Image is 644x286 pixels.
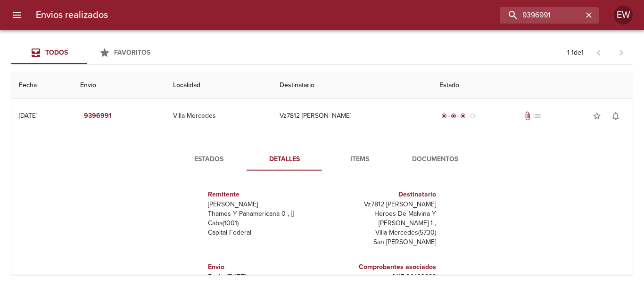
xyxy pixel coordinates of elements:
th: Fecha [11,72,73,99]
span: radio_button_checked [451,113,456,119]
h6: Comprobantes asociados [326,262,436,272]
span: Favoritos [114,49,150,57]
p: San [PERSON_NAME] [326,237,436,247]
td: Vz7812 [PERSON_NAME] [272,99,432,133]
h6: Envio [208,262,318,272]
span: radio_button_checked [460,113,466,119]
span: Detalles [252,154,316,165]
button: menu [6,4,28,26]
td: Villa Mercedes [165,99,272,133]
button: Agregar a favoritos [587,106,606,125]
input: buscar [500,7,583,24]
span: Estados [177,154,241,165]
span: radio_button_unchecked [470,113,475,119]
h6: Envios realizados [36,8,108,23]
div: En viaje [439,111,477,121]
th: Estado [432,72,633,99]
span: Tiene documentos adjuntos [523,111,532,121]
em: 9396991 [84,110,112,122]
th: Localidad [165,72,272,99]
p: Villa Mercedes ( 5730 ) [326,228,436,237]
span: Items [328,154,392,165]
p: [PERSON_NAME] [208,200,318,209]
span: notifications_none [611,111,620,121]
p: - 0117 - 00103982 [326,272,436,282]
button: Activar notificaciones [606,106,625,125]
p: Vz7812 [PERSON_NAME] [326,200,436,209]
p: 1 - 1 de 1 [567,48,584,57]
div: Tabs Envios [11,41,162,64]
div: Abrir información de usuario [614,6,633,25]
span: No tiene pedido asociado [532,111,542,121]
h6: Remitente [208,189,318,200]
th: Destinatario [272,72,432,99]
span: Todos [45,49,68,57]
span: Pagina anterior [587,48,610,57]
div: Tabs detalle de guia [171,148,473,171]
h6: Destinatario [326,189,436,200]
span: radio_button_checked [441,113,447,119]
p: Fecha: [DATE] [208,272,318,282]
span: Documentos [403,154,467,165]
div: [DATE] [19,112,37,120]
p: Capital Federal [208,228,318,237]
button: 9396991 [80,107,116,125]
p: Caba ( 1001 ) [208,219,318,228]
div: EW [614,6,633,25]
span: Pagina siguiente [610,41,633,64]
p: Heroes De Malvina Y [PERSON_NAME] 1 , [326,209,436,228]
span: star_border [592,111,602,121]
th: Envio [73,72,165,99]
p: Thames Y Panamericana 0 ,   [208,209,318,219]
